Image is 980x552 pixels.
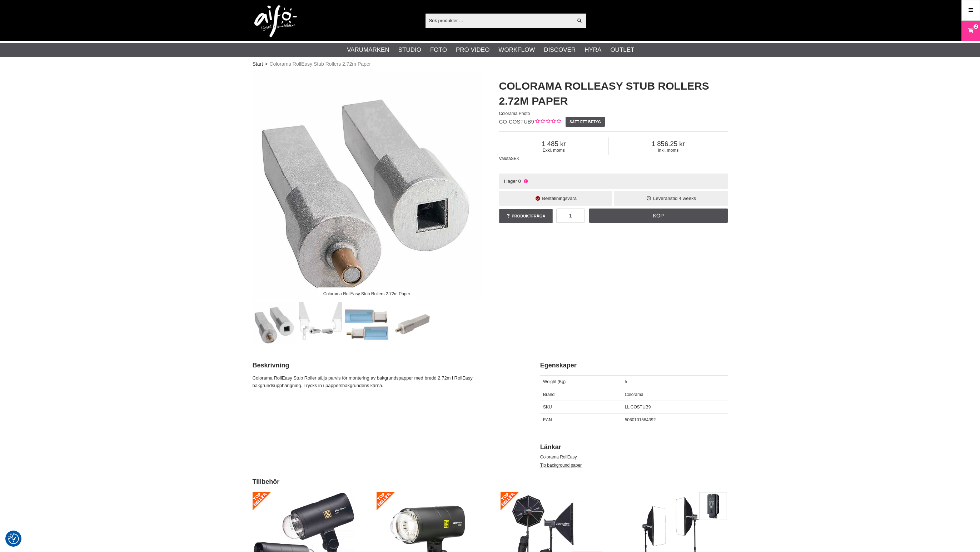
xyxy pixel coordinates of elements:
span: 1 485 [499,140,609,148]
a: Produktfråga [499,209,553,223]
img: Colorama RollEasy Stub Rollers [391,302,434,345]
span: Brand [543,392,554,397]
span: Colorama [625,392,643,397]
img: COSTUB9 trycks in i pappersrullens kärna [345,302,388,345]
span: Inkl. moms [609,148,727,153]
a: Pro Video [456,45,489,55]
a: Start [253,60,263,68]
span: Weight (Kg) [543,379,566,384]
a: Sätt ett betyg [566,117,605,127]
a: Studio [398,45,421,55]
span: 5 [625,379,627,384]
a: Köp [589,209,728,223]
a: Outlet [610,45,634,55]
span: Colorama Photo [499,111,530,116]
div: Colorama RollEasy Stub Rollers 2.72m Paper [317,287,416,300]
h2: Tillbehör [253,477,728,486]
span: Colorama RollEasy Stub Rollers 2.72m Paper [269,60,371,68]
span: EAN [543,417,552,422]
i: Ej i lager [523,179,528,184]
div: Kundbetyg: 0 [534,118,561,126]
a: Varumärken [347,45,389,55]
a: 2 [962,22,980,39]
img: Hängs på RollEasy support [299,302,342,345]
button: Samtyckesinställningar [8,532,19,545]
span: LL COSTUB9 [625,405,651,410]
span: SKU [543,405,552,410]
span: > [265,60,268,68]
a: Foto [430,45,447,55]
a: Hyra [584,45,601,55]
h2: Beskrivning [253,361,522,370]
img: Colorama RollEasy Stub Rollers 2.72m Paper [253,71,481,300]
a: Colorama RollEasy [540,455,577,460]
span: 0 [518,179,521,184]
span: 4 weeks [679,196,696,201]
input: Sök produkter ... [426,15,573,26]
span: Leveranstid [653,196,677,201]
img: Colorama RollEasy Stub Rollers 2.72m Paper [253,302,296,345]
span: 1 856.25 [609,140,727,148]
p: Colorama RollEasy Stub Roller säljs parvis för montering av bakgrundspapper med bredd 2,72m i Rol... [253,375,522,390]
a: Workflow [498,45,535,55]
img: logo.png [254,5,297,37]
span: SEK [511,156,519,161]
a: Discover [544,45,576,55]
img: Revisit consent button [8,533,19,544]
h2: Egenskaper [540,361,728,370]
span: 2 [975,23,977,30]
span: Valuta [499,156,511,161]
span: I lager [504,179,517,184]
h2: Länkar [540,443,728,452]
span: CO-COSTUB9 [499,119,534,125]
span: 5060101584392 [625,417,656,422]
span: Beställningsvara [542,196,577,201]
h1: Colorama RollEasy Stub Rollers 2.72m Paper [499,79,728,109]
span: Exkl. moms [499,148,609,153]
a: Tip background paper [540,463,582,468]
